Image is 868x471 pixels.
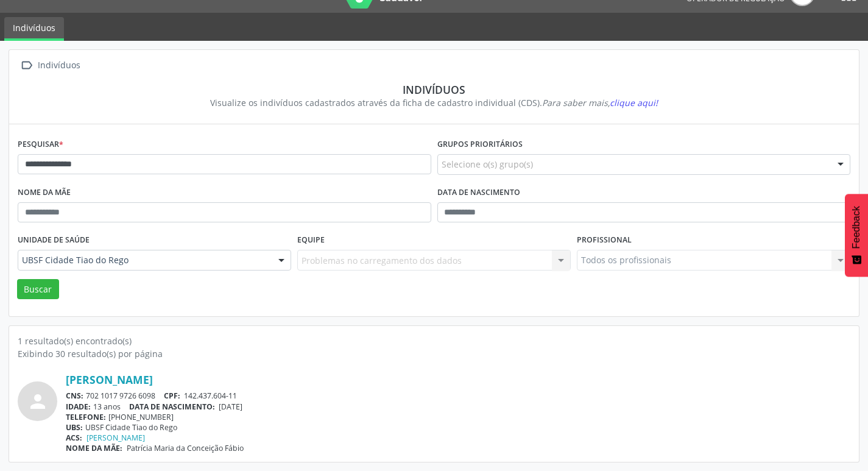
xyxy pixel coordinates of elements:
[127,443,244,453] span: Patrícia Maria da Conceição Fábio
[18,335,850,347] div: 1 resultado(s) encontrado(s)
[18,231,90,250] label: Unidade de saúde
[164,391,180,401] span: CPF:
[66,422,850,433] div: UBSF Cidade Tiao do Rego
[27,391,49,413] i: person
[219,402,242,412] span: [DATE]
[437,183,520,202] label: Data de nascimento
[66,402,850,412] div: 13 anos
[17,279,59,300] button: Buscar
[22,254,266,266] span: UBSF Cidade Tiao do Rego
[66,412,106,422] span: TELEFONE:
[66,422,83,433] span: UBS:
[542,97,658,108] i: Para saber mais,
[66,402,91,412] span: IDADE:
[184,391,237,401] span: 142.437.604-11
[845,194,868,277] button: Feedback - Mostrar pesquisa
[18,135,63,154] label: Pesquisar
[18,347,850,360] div: Exibindo 30 resultado(s) por página
[18,183,71,202] label: Nome da mãe
[66,373,153,386] a: [PERSON_NAME]
[4,17,64,41] a: Indivíduos
[26,83,842,96] div: Indivíduos
[297,231,325,250] label: Equipe
[66,412,850,422] div: [PHONE_NUMBER]
[18,57,82,74] a:  Indivíduos
[18,57,35,74] i: 
[35,57,82,74] div: Indivíduos
[66,433,82,443] span: ACS:
[129,402,215,412] span: DATA DE NASCIMENTO:
[86,433,145,443] a: [PERSON_NAME]
[66,391,850,401] div: 702 1017 9726 6098
[442,158,533,171] span: Selecione o(s) grupo(s)
[66,443,122,453] span: NOME DA MÃE:
[437,135,523,154] label: Grupos prioritários
[66,391,83,401] span: CNS:
[610,97,658,108] span: clique aqui!
[26,96,842,109] div: Visualize os indivíduos cadastrados através da ficha de cadastro individual (CDS).
[577,231,632,250] label: Profissional
[851,206,862,249] span: Feedback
